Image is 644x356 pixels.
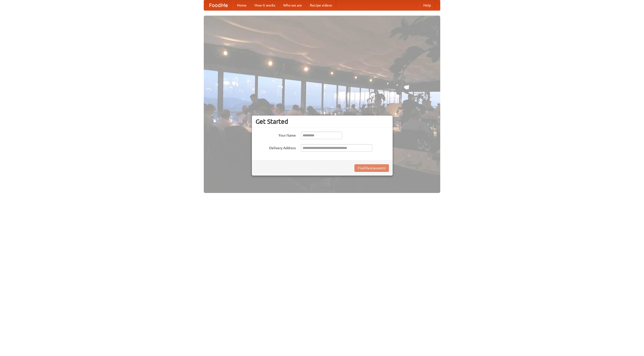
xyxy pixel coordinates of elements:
button: Find Restaurants! [354,164,389,172]
h3: Get Started [256,118,389,125]
a: FoodMe [204,0,233,10]
a: Who we are [279,0,306,10]
a: How it works [251,0,279,10]
label: Your Name [256,132,296,138]
a: Help [419,0,435,10]
a: Home [233,0,251,10]
label: Delivery Address [256,144,296,150]
a: Recipe videos [306,0,336,10]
